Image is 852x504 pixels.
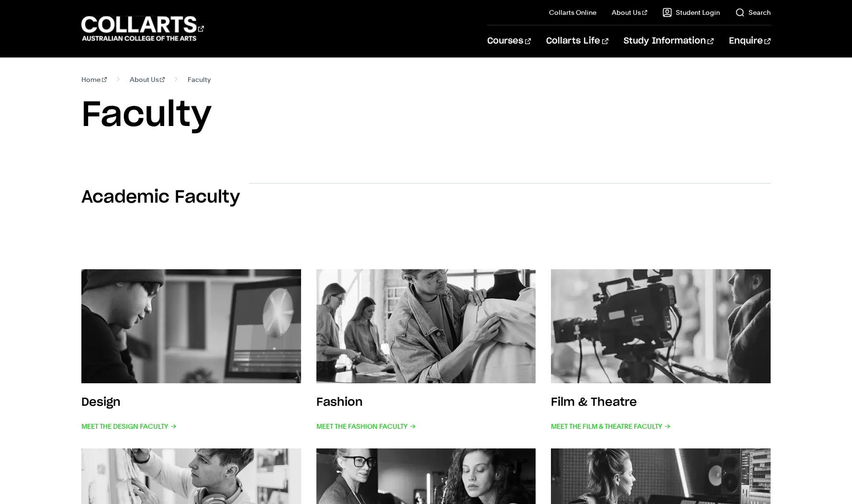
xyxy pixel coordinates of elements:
a: Collarts Life [546,25,608,57]
span: Meet the Film & Theatre Faculty [551,420,671,433]
a: Student Login [662,8,720,17]
a: Study Information [624,25,714,57]
span: Meet the Design Faculty [81,420,177,433]
h2: Academic Faculty [81,187,240,208]
a: Collarts Online [549,8,596,17]
span: Faculty [188,73,211,86]
div: Go to homepage [81,15,204,42]
a: Film & Theatre Meet the Film & Theatre Faculty [551,269,771,433]
a: Search [735,8,771,17]
a: Courses [487,25,531,57]
h3: Fashion [316,397,363,408]
a: Enquire [729,25,771,57]
a: About Us [612,8,647,17]
h1: Faculty [81,94,771,137]
a: Home [81,73,107,86]
span: Meet the Fashion Faculty [316,420,416,433]
a: Fashion Meet the Fashion Faculty [316,269,536,433]
a: Design Meet the Design Faculty [81,269,301,433]
h3: Film & Theatre [551,397,637,408]
h3: Design [81,397,121,408]
a: About Us [130,73,165,86]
